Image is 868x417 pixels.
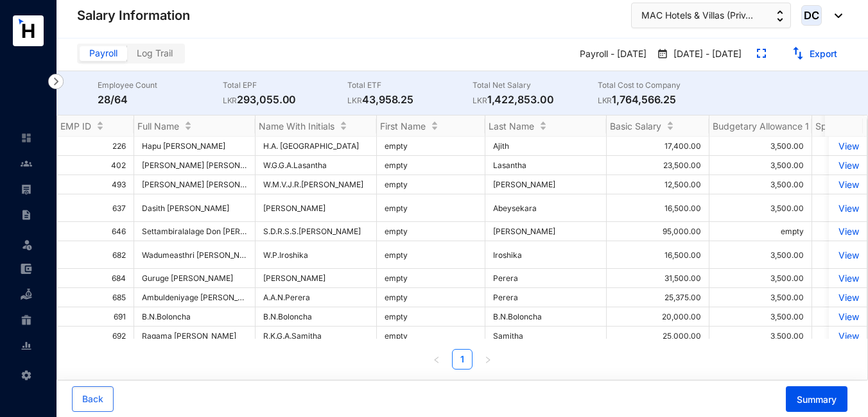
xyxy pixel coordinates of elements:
[709,288,812,307] td: 3,500.00
[484,356,492,364] span: right
[598,79,723,92] p: Total Cost to Company
[792,47,804,60] img: export.331d0dd4d426c9acf19646af862b8729.svg
[10,282,41,307] li: Loan
[57,269,134,288] td: 684
[57,222,134,241] td: 646
[377,175,485,194] td: empty
[48,74,64,89] img: nav-icon-right.af6afadce00d159da59955279c43614e.svg
[709,137,812,156] td: 3,500.00
[72,386,114,412] button: Back
[134,115,256,137] th: Full Name
[804,10,819,21] span: DC
[607,115,709,137] th: Basic Salary
[142,331,236,341] span: Ragama [PERSON_NAME]
[837,160,859,171] p: View
[828,13,842,18] img: dropdown-black.8e83cc76930a90b1a4fdb6d089b7bf3a.svg
[89,47,117,58] span: Payroll
[631,3,791,28] button: MAC Hotels & Villas (Priv...
[347,92,473,107] p: 43,958.25
[377,194,485,222] td: empty
[837,292,859,303] a: View
[142,312,247,321] span: B.N.Boloncha
[10,307,41,333] li: Gratuity
[569,44,652,65] p: Payroll - [DATE]
[142,293,263,302] span: Ambuldeniyage [PERSON_NAME]
[485,307,607,327] td: B.N.Boloncha
[452,349,473,370] li: 1
[21,209,32,221] img: contract-unselected.99e2b2107c0a7dd48938.svg
[256,269,377,288] td: [PERSON_NAME]
[426,349,447,370] li: Previous Page
[797,393,837,406] span: Summary
[377,288,485,307] td: empty
[657,47,668,60] img: payroll-calender.2a2848c9e82147e90922403bdc96c587.svg
[256,222,377,241] td: S.D.R.S.S.[PERSON_NAME]
[837,226,859,237] a: View
[485,241,607,269] td: Iroshika
[453,350,472,369] a: 1
[57,327,134,346] td: 692
[380,121,426,132] span: First Name
[777,10,783,22] img: up-down-arrow.74152d26bf9780fbf563ca9c90304185.svg
[607,175,709,194] td: 12,500.00
[256,241,377,269] td: W.P.Iroshika
[489,121,534,132] span: Last Name
[98,79,223,92] p: Employee Count
[837,203,859,214] a: View
[426,349,447,370] button: left
[256,327,377,346] td: R.K.G.A.Samitha
[57,156,134,175] td: 402
[10,202,41,228] li: Contracts
[485,115,607,137] th: Last Name
[473,94,487,107] p: LKR
[142,203,229,213] span: Dasith [PERSON_NAME]
[786,386,847,412] button: Summary
[256,156,377,175] td: W.G.G.A.Lasantha
[82,393,103,405] span: Back
[837,330,859,341] a: View
[709,269,812,288] td: 3,500.00
[137,47,173,58] span: Log Trail
[77,6,190,24] p: Salary Information
[377,156,485,175] td: empty
[223,92,348,107] p: 293,055.00
[668,47,742,62] p: [DATE] - [DATE]
[21,263,32,275] img: expense-unselected.2edcf0507c847f3e9e96.svg
[478,349,498,370] li: Next Page
[837,250,859,260] a: View
[259,121,334,132] span: Name With Initials
[607,241,709,269] td: 16,500.00
[485,222,607,241] td: [PERSON_NAME]
[21,340,32,352] img: report-unselected.e6a6b4230fc7da01f883.svg
[60,121,91,132] span: EMP ID
[10,125,41,151] li: Home
[142,160,402,170] span: [PERSON_NAME] [PERSON_NAME] Gurusingha Arachhchilage Lasantha
[98,92,223,107] p: 28/64
[776,394,847,405] a: Summary
[837,179,859,190] a: View
[57,137,134,156] td: 226
[757,49,766,58] img: expand.44ba77930b780aef2317a7ddddf64422.svg
[256,194,377,222] td: [PERSON_NAME]
[21,238,33,251] img: leave-unselected.2934df6273408c3f84d9.svg
[485,288,607,307] td: Perera
[21,314,32,326] img: gratuity-unselected.a8c340787eea3cf492d7.svg
[837,140,859,151] p: View
[485,194,607,222] td: Abeysekara
[57,241,134,269] td: 682
[21,132,32,144] img: home-unselected.a29eae3204392db15eaf.svg
[137,121,179,132] span: Full Name
[607,307,709,327] td: 20,000.00
[641,8,753,22] span: MAC Hotels & Villas (Priv...
[607,222,709,241] td: 95,000.00
[57,307,134,327] td: 691
[709,222,812,241] td: empty
[142,180,333,189] span: [PERSON_NAME] [PERSON_NAME] [PERSON_NAME]
[709,156,812,175] td: 3,500.00
[142,273,233,283] span: Guruge [PERSON_NAME]
[142,226,413,236] span: Settambiralalage Don [PERSON_NAME] [PERSON_NAME] [PERSON_NAME]
[10,151,41,176] li: Contacts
